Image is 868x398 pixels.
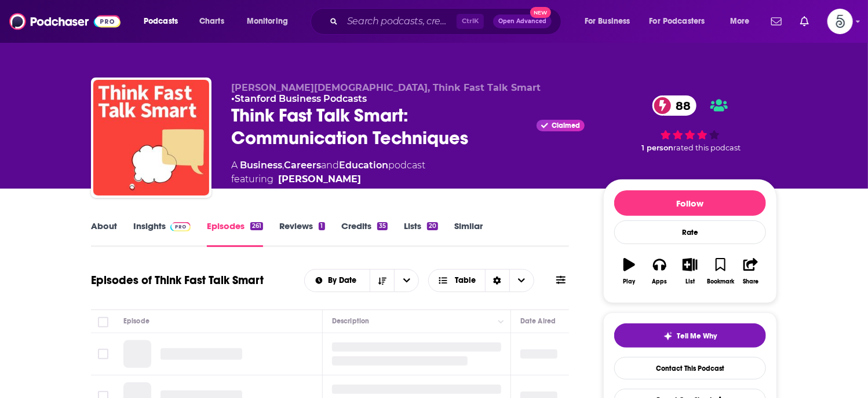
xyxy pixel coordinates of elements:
[493,14,552,28] button: Open AdvancedNew
[730,13,750,30] span: More
[231,82,541,93] span: [PERSON_NAME][DEMOGRAPHIC_DATA], Think Fast Talk Smart
[827,9,853,34] span: Logged in as Spiral5-G2
[796,12,814,31] a: Show notifications dropdown
[305,277,370,285] button: open menu
[247,13,288,30] span: Monitoring
[98,349,108,359] span: Toggle select row
[207,220,263,247] a: Episodes261
[614,323,766,348] button: tell me why sparkleTell Me Why
[652,278,668,285] div: Apps
[278,172,361,186] a: Matt Abrahams
[685,278,695,285] div: List
[136,12,193,31] button: open menu
[394,270,418,292] button: open menu
[603,82,777,165] div: 88 1 personrated this podcast
[614,220,766,244] div: Rate
[673,143,741,152] span: rated this podcast
[585,13,630,30] span: For Business
[9,10,121,32] img: Podchaser - Follow, Share and Rate Podcasts
[743,278,758,285] div: Share
[284,160,321,171] a: Careers
[404,220,438,247] a: Lists20
[614,250,644,292] button: Play
[454,220,483,247] a: Similar
[322,8,572,35] div: Search podcasts, credits, & more...
[304,269,420,292] h2: Choose List sort
[328,277,360,285] span: By Date
[457,14,484,29] span: Ctrl K
[614,190,766,216] button: Follow
[494,315,508,329] button: Column Actions
[650,13,705,30] span: For Podcasters
[498,19,546,24] span: Open Advanced
[250,222,263,230] div: 261
[827,9,853,34] img: User Profile
[614,357,766,379] a: Contact This Podcast
[231,93,367,104] span: •
[93,80,209,196] img: Think Fast Talk Smart: Communication Techniques
[552,123,580,128] span: Claimed
[199,13,224,30] span: Charts
[377,222,388,230] div: 35
[485,270,509,292] div: Sort Direction
[767,12,786,31] a: Show notifications dropdown
[677,331,717,341] span: Tell Me Why
[427,222,438,230] div: 20
[123,314,149,328] div: Episode
[663,331,673,341] img: tell me why sparkle
[332,314,369,328] div: Description
[827,9,853,34] button: Show profile menu
[520,314,556,328] div: Date Aired
[91,220,117,247] a: About
[652,95,696,116] a: 88
[707,278,734,285] div: Bookmark
[736,250,766,292] button: Share
[641,143,673,152] span: 1 person
[623,278,636,285] div: Play
[455,277,476,285] span: Table
[675,250,705,292] button: List
[319,222,324,230] div: 1
[577,12,645,31] button: open menu
[342,12,457,31] input: Search podcasts, credits, & more...
[321,160,339,171] span: and
[133,220,191,247] a: InsightsPodchaser Pro
[722,12,764,31] button: open menu
[239,12,303,31] button: open menu
[170,222,191,231] img: Podchaser Pro
[240,160,282,171] a: Business
[91,273,264,288] h1: Episodes of Think Fast Talk Smart
[192,12,231,31] a: Charts
[339,160,388,171] a: Education
[282,160,284,171] span: ,
[664,95,696,116] span: 88
[231,172,425,186] span: featuring
[231,159,425,186] div: A podcast
[705,250,735,292] button: Bookmark
[642,12,722,31] button: open menu
[428,269,534,292] button: Choose View
[530,7,551,18] span: New
[279,220,324,247] a: Reviews1
[144,13,178,30] span: Podcasts
[644,250,674,292] button: Apps
[370,270,394,292] button: Sort Direction
[341,220,388,247] a: Credits35
[235,93,367,104] a: Stanford Business Podcasts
